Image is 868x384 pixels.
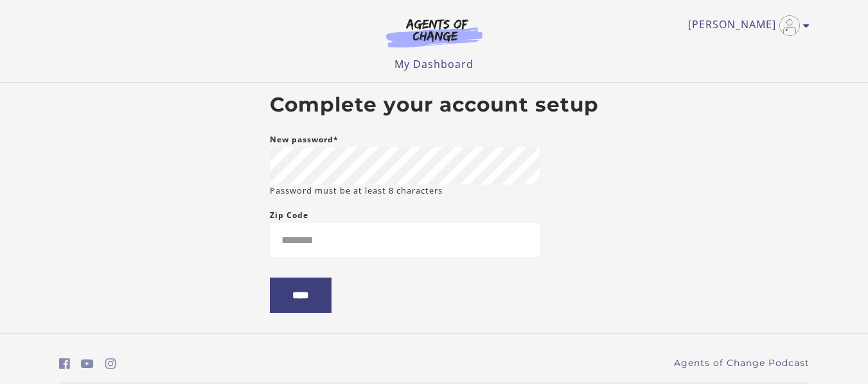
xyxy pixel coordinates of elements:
i: https://www.facebook.com/groups/aswbtestprep (Open in a new window) [59,358,70,370]
a: Toggle menu [688,15,803,36]
a: https://www.youtube.com/c/AgentsofChangeTestPrepbyMeaganMitchell (Open in a new window) [81,355,94,373]
a: Agents of Change Podcast [674,356,810,370]
i: https://www.instagram.com/agentsofchangeprep/ (Open in a new window) [105,358,116,370]
i: https://www.youtube.com/c/AgentsofChangeTestPrepbyMeaganMitchell (Open in a new window) [81,358,94,370]
h2: Complete your account setup [270,93,599,117]
img: Agents of Change Logo [373,18,496,47]
a: https://www.instagram.com/agentsofchangeprep/ (Open in a new window) [105,355,116,373]
label: Zip Code [270,208,308,223]
a: My Dashboard [394,57,474,71]
label: New password* [270,132,339,147]
small: Password must be at least 8 characters [270,185,443,197]
a: https://www.facebook.com/groups/aswbtestprep (Open in a new window) [59,355,70,373]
